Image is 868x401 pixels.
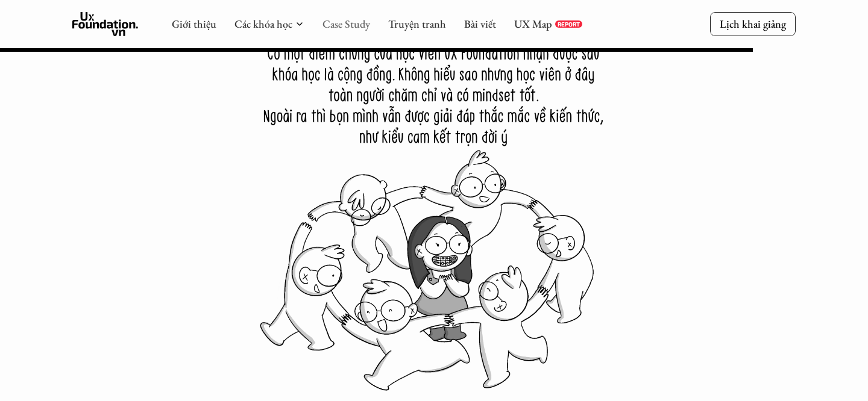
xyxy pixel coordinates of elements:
a: REPORT [555,20,582,28]
a: Giới thiệu [172,17,216,31]
a: UX Map [514,17,552,31]
a: Case Study [322,17,370,31]
p: REPORT [558,20,580,28]
a: Truyện tranh [388,17,446,31]
a: Lịch khai giảng [710,12,796,36]
a: Các khóa học [234,17,292,31]
p: Lịch khai giảng [720,17,786,31]
a: Bài viết [464,17,496,31]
